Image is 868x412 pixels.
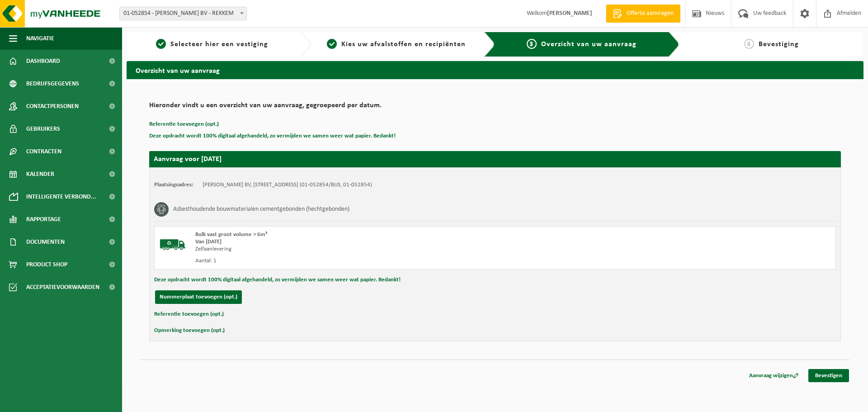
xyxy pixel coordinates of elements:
span: 4 [744,39,754,49]
span: Dashboard [26,50,60,72]
span: Selecteer hier een vestiging [170,41,268,48]
span: Acceptatievoorwaarden [26,276,99,298]
a: 2Kies uw afvalstoffen en recipiënten [316,39,477,50]
strong: Aanvraag voor [DATE] [154,156,222,163]
span: Product Shop [26,253,67,276]
button: Referentie toevoegen (opt.) [149,118,219,130]
span: Bevestiging [759,41,799,48]
span: Rapportage [26,208,61,231]
span: Intelligente verbond... [26,185,96,208]
strong: Plaatsingsadres: [154,182,193,188]
td: [PERSON_NAME] BV, [STREET_ADDRESS] (01-052854/BUS, 01-052854) [203,181,372,189]
div: Zelfaanlevering [195,246,531,253]
span: Kalender [26,163,54,185]
span: Contactpersonen [26,95,79,118]
span: 1 [156,39,166,49]
span: 3 [527,39,537,49]
span: Documenten [26,231,65,253]
a: 1Selecteer hier een vestiging [131,39,293,50]
button: Referentie toevoegen (opt.) [154,308,224,320]
strong: Van [DATE] [195,239,222,245]
span: 2 [327,39,337,49]
button: Opmerking toevoegen (opt.) [154,325,225,336]
span: Contracten [26,140,61,163]
a: Offerte aanvragen [606,5,680,23]
img: BL-SO-LV.png [159,231,186,258]
h3: Asbesthoudende bouwmaterialen cementgebonden (hechtgebonden) [173,202,349,217]
h2: Overzicht van uw aanvraag [127,61,863,79]
span: Bulk vast groot volume > 6m³ [195,232,267,237]
a: Bevestigen [808,369,849,382]
h2: Hieronder vindt u een overzicht van uw aanvraag, gegroepeerd per datum. [149,102,841,114]
span: Gebruikers [26,118,60,140]
span: Navigatie [26,27,54,50]
strong: [PERSON_NAME] [547,10,592,17]
span: Offerte aanvragen [624,9,676,18]
span: 01-052854 - LAPERE PATRICK BV - REKKEM [120,7,246,20]
span: Overzicht van uw aanvraag [541,41,637,48]
a: Aanvraag wijzigen [742,369,806,382]
span: Kies uw afvalstoffen en recipiënten [341,41,466,48]
span: 01-052854 - LAPERE PATRICK BV - REKKEM [119,7,247,20]
button: Deze opdracht wordt 100% digitaal afgehandeld, zo vermijden we samen weer wat papier. Bedankt! [149,130,396,142]
button: Nummerplaat toevoegen (opt.) [155,290,242,304]
button: Deze opdracht wordt 100% digitaal afgehandeld, zo vermijden we samen weer wat papier. Bedankt! [154,274,401,286]
span: Bedrijfsgegevens [26,72,79,95]
div: Aantal: 1 [195,257,531,265]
